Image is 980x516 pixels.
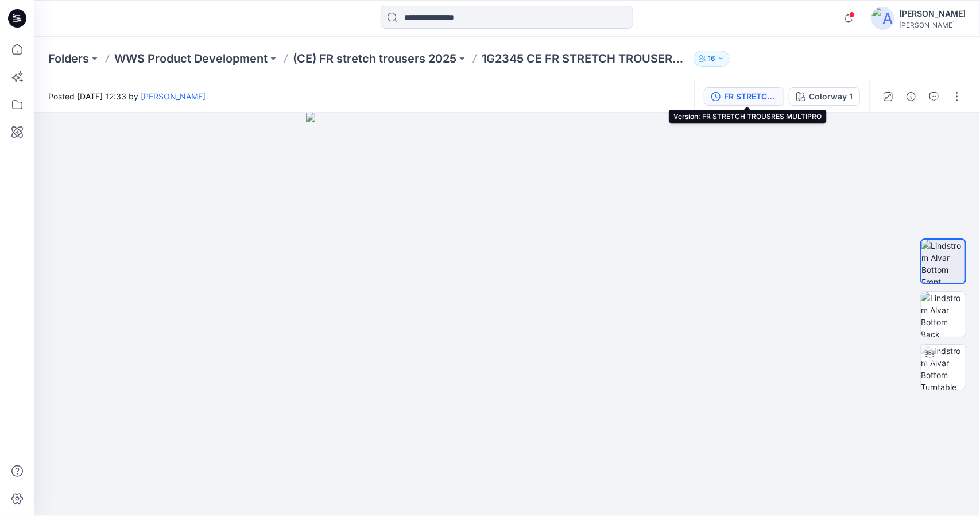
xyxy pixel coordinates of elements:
[902,87,920,106] button: Details
[899,7,966,21] div: [PERSON_NAME]
[694,51,730,67] button: 16
[871,7,894,30] img: avatar
[306,113,709,516] img: eyJhbGciOiJIUzI1NiIsImtpZCI6IjAiLCJzbHQiOiJzZXMiLCJ0eXAiOiJKV1QifQ.eyJkYXRhIjp7InR5cGUiOiJzdG9yYW...
[114,51,268,67] a: WWS Product Development
[724,90,777,103] div: FR STRETCH TROUSRES MULTIPRO
[704,87,784,106] button: FR STRETCH TROUSRES MULTIPRO
[293,51,456,67] a: (CE) FR stretch trousers 2025
[921,292,966,337] img: Lindstrom Alvar Bottom Back
[708,52,715,65] p: 16
[809,90,853,103] div: Colorway 1
[899,21,966,29] div: [PERSON_NAME]
[48,51,89,67] a: Folders
[921,240,965,283] img: Lindstrom Alvar Bottom Front
[48,90,206,102] span: Posted [DATE] 12:33 by
[141,91,206,101] a: [PERSON_NAME]
[482,51,689,67] p: 1G2345 CE FR STRETCH TROUSERS MULTIPRO
[921,345,966,390] img: Lindstrom Alvar Bottom Turntable
[789,87,860,106] button: Colorway 1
